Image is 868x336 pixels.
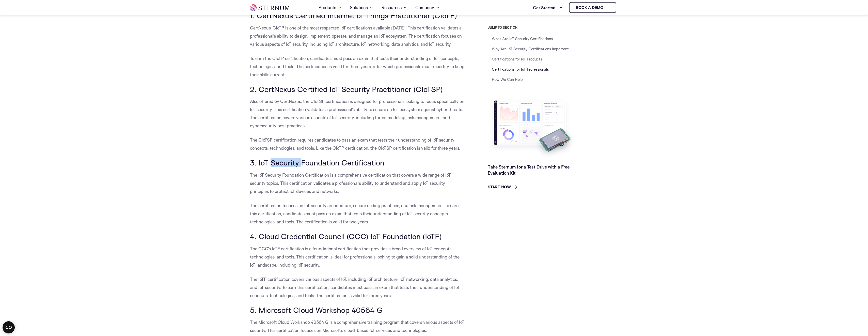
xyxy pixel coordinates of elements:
a: Products [319,1,342,15]
a: Company [415,1,440,15]
p: The certification focuses on IoT security architecture, secure coding practices, and risk managem... [250,202,465,226]
a: Solutions [350,1,373,15]
a: Certifications for IoT Products [492,57,542,62]
h3: 2. CertNexus Certified IoT Security Practitioner (CIoTSP) [250,85,465,94]
a: Resources [382,1,407,15]
h3: 1. CertNexus Certified Internet of Things Practitioner (CIoTP) [250,11,465,20]
img: sternum iot [605,6,609,10]
img: sternum iot [250,4,289,11]
a: Why Are IoT Security Certifications Important [492,47,569,51]
p: The CIoTSP certification requires candidates to pass an exam that tests their understanding of Io... [250,136,465,152]
p: The CCC’s IoTF certification is a foundational certification that provides a broad overview of Io... [250,245,465,269]
p: The IoTF certification covers various aspects of IoT, including IoT architecture, IoT networking,... [250,275,465,300]
h3: 4. Cloud Credential Council (CCC) IoT Foundation (IoTF) [250,232,465,241]
a: Start Now [488,184,517,190]
p: The IoT Security Foundation Certification is a comprehensive certification that covers a wide ran... [250,171,465,195]
p: CertNexus’ CIoTP is one of the most respected IoT certifications available [DATE]. This certifica... [250,24,465,48]
p: To earn the CIoTP certification, candidates must pass an exam that tests their understanding of I... [250,54,465,79]
a: Take Sternum for a Test Drive with a Free Evaluation Kit [488,164,570,176]
h3: JUMP TO SECTION [488,25,618,29]
button: Open CMP widget [3,321,15,333]
a: How We Can Help [492,77,523,82]
a: Get Started [533,3,563,13]
img: Take Sternum for a Test Drive with a Free Evaluation Kit [488,97,577,160]
a: Book a demo [569,2,616,13]
p: Also offered by CertNexus, the CIoTSP certification is designed for professionals looking to focu... [250,97,465,130]
a: Certifications for IoT Professionals [492,67,549,72]
a: What Are IoT Security Certifications [492,36,553,41]
h3: 3. IoT Security Foundation Certification [250,158,465,167]
h3: 5. Microsoft Cloud Workshop 40564 G [250,306,465,314]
